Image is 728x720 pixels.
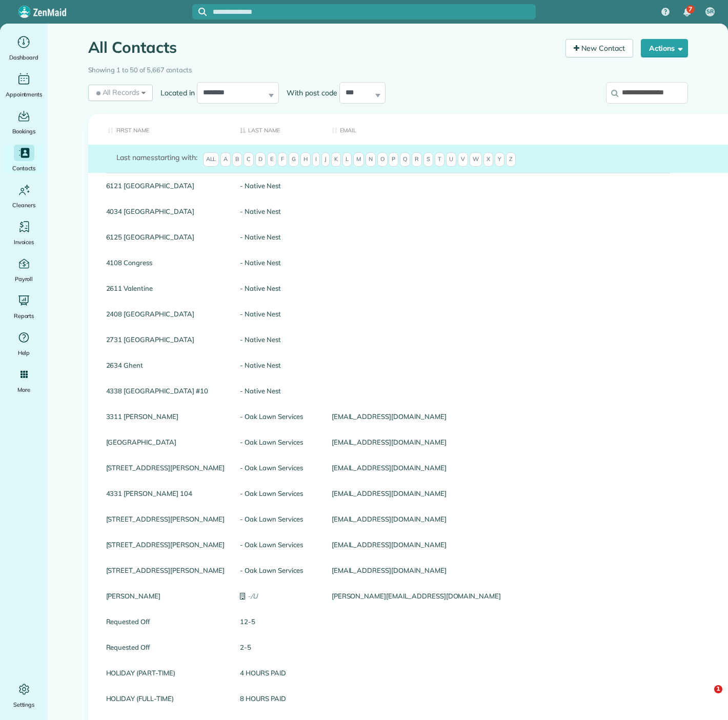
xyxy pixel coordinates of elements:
[4,108,44,136] a: Bookings
[106,362,225,369] a: 2634 Ghent
[255,152,266,167] span: D
[106,567,225,574] a: [STREET_ADDRESS][PERSON_NAME]
[248,592,257,600] em: -/U
[232,152,242,167] span: B
[400,152,410,167] span: Q
[106,515,225,523] a: [STREET_ADDRESS][PERSON_NAME]
[446,152,456,167] span: U
[17,385,30,395] span: More
[458,152,468,167] span: V
[689,5,692,13] span: 7
[106,233,225,241] a: 6125 [GEOGRAPHIC_DATA]
[676,1,698,24] div: 7 unread notifications
[240,387,316,394] a: - Native Nest
[94,87,140,97] span: All Records
[15,274,33,284] span: Payroll
[12,126,36,136] span: Bookings
[240,644,316,651] a: 2-5
[641,39,688,57] button: Actions
[300,152,311,167] span: H
[412,152,422,167] span: R
[106,438,225,446] a: [GEOGRAPHIC_DATA]
[220,152,231,167] span: A
[240,695,316,702] a: 8 HOURS PAID
[389,152,398,167] span: P
[240,208,316,215] a: - Native Nest
[321,152,330,167] span: J
[240,336,316,343] a: - Native Nest
[565,39,633,57] a: New Contact
[240,362,316,369] a: - Native Nest
[435,152,444,167] span: T
[244,152,254,167] span: C
[9,52,38,63] span: Dashboard
[106,644,225,651] a: Requested Off
[106,541,225,548] a: [STREET_ADDRESS][PERSON_NAME]
[116,153,155,162] span: Last names
[88,61,688,75] div: Showing 1 to 50 of 5,667 contacts
[4,255,44,284] a: Payroll
[106,695,225,702] a: HOLIDAY (FULL-TIME)
[13,699,35,710] span: Settings
[106,490,225,497] a: 4331 [PERSON_NAME] 104
[4,34,44,63] a: Dashboard
[377,152,388,167] span: O
[88,114,233,145] th: First Name: activate to sort column ascending
[12,200,35,210] span: Cleaners
[240,285,316,292] a: - Native Nest
[240,182,316,189] a: - Native Nest
[18,348,30,358] span: Help
[278,152,287,167] span: F
[279,88,339,98] label: With post code
[706,8,714,16] span: SR
[240,567,316,574] a: - Oak Lawn Services
[198,8,207,16] svg: Focus search
[312,152,320,167] span: I
[240,259,316,266] a: - Native Nest
[153,88,197,98] label: Located in
[4,71,44,99] a: Appointments
[267,152,276,167] span: E
[4,681,44,710] a: Settings
[693,685,718,710] iframe: Intercom live chat
[289,152,299,167] span: G
[240,310,316,317] a: - Native Nest
[240,490,316,497] a: - Oak Lawn Services
[240,515,316,523] a: - Oak Lawn Services
[232,114,323,145] th: Last Name: activate to sort column descending
[240,438,316,446] a: - Oak Lawn Services
[240,233,316,241] a: - Native Nest
[495,152,504,167] span: Y
[331,152,341,167] span: K
[106,413,225,420] a: 3311 [PERSON_NAME]
[192,8,207,16] button: Focus search
[342,152,352,167] span: L
[240,669,316,676] a: 4 HOURS PAID
[240,541,316,548] a: - Oak Lawn Services
[483,152,493,167] span: X
[470,152,482,167] span: W
[4,292,44,321] a: Reports
[366,152,376,167] span: N
[240,618,316,625] a: 12-5
[106,259,225,266] a: 4108 Congress
[116,152,197,163] label: starting with:
[203,152,219,167] span: All
[106,336,225,343] a: 2731 [GEOGRAPHIC_DATA]
[106,182,225,189] a: 6121 [GEOGRAPHIC_DATA]
[240,592,316,599] a: -/U
[4,145,44,173] a: Contacts
[106,618,225,625] a: Requested Off
[6,89,43,99] span: Appointments
[106,285,225,292] a: 2611 Valentine
[14,311,34,321] span: Reports
[106,464,225,471] a: [STREET_ADDRESS][PERSON_NAME]
[4,182,44,210] a: Cleaners
[12,163,35,173] span: Contacts
[4,218,44,247] a: Invoices
[106,592,225,599] a: [PERSON_NAME]
[4,329,44,358] a: Help
[106,208,225,215] a: 4034 [GEOGRAPHIC_DATA]
[714,685,722,693] span: 1
[353,152,364,167] span: M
